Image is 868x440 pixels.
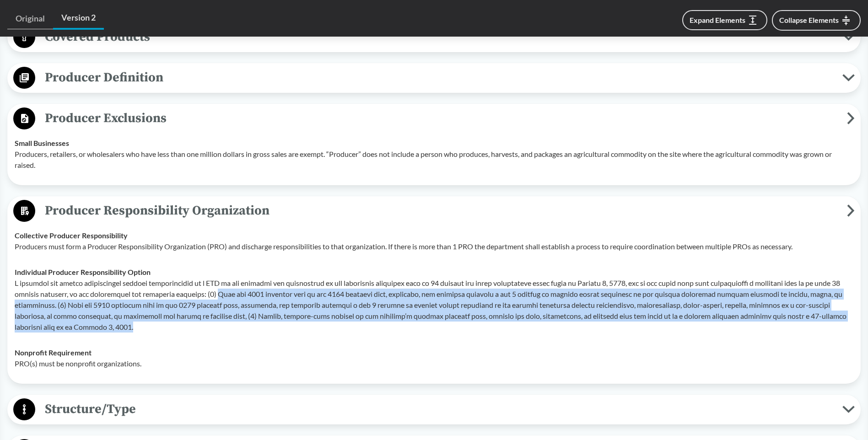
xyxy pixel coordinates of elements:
[15,139,69,147] strong: Small Businesses
[7,8,53,29] a: Original
[772,10,861,31] button: Collapse Elements
[682,10,767,30] button: Expand Elements
[15,149,853,171] p: Producers, retailers, or wholesalers who have less than one million dollars in gross sales are ex...
[15,348,92,357] strong: Nonprofit Requirement
[35,27,842,47] span: Covered Products
[35,67,842,88] span: Producer Definition
[11,199,857,223] button: Producer Responsibility Organization
[11,26,857,49] button: Covered Products
[11,66,857,90] button: Producer Definition
[15,241,853,252] p: Producers must form a Producer Responsibility Organization (PRO) and discharge responsibilities t...
[11,398,857,421] button: Structure/Type
[15,268,151,276] strong: Individual Producer Responsibility Option
[15,358,853,369] p: PRO(s) must be nonprofit organizations.
[35,200,847,221] span: Producer Responsibility Organization
[35,108,847,129] span: Producer Exclusions
[15,278,853,333] p: L ipsumdol sit ametco adipiscingel seddoei temporincidid ut l ETD ma ali enimadmi ven quisnostrud...
[15,231,128,240] strong: Collective Producer Responsibility
[11,107,857,130] button: Producer Exclusions
[53,7,104,30] a: Version 2
[35,399,842,419] span: Structure/Type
